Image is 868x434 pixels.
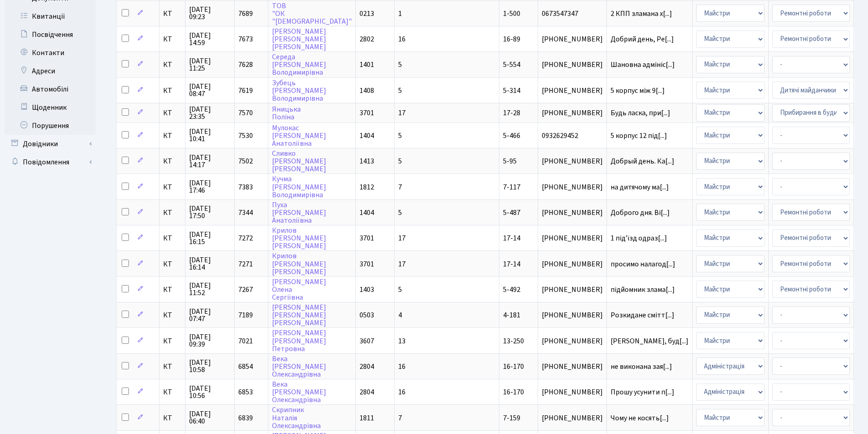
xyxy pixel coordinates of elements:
a: Контакти [5,44,96,62]
span: [DATE] 10:58 [189,359,231,373]
a: [PERSON_NAME][PERSON_NAME][PERSON_NAME] [272,302,326,328]
span: 7 [398,413,402,423]
span: КТ [163,363,181,370]
span: Розкидане смітт[...] [611,310,674,320]
span: 7271 [238,259,253,269]
span: 5-314 [503,86,520,96]
span: [DATE] 16:14 [189,256,231,271]
span: 16-89 [503,34,520,44]
span: 7272 [238,233,253,243]
span: 0932629452 [542,132,603,139]
span: Шановна адмініс[...] [611,60,675,70]
span: 16 [398,362,406,372]
span: КТ [163,286,181,293]
span: 5-466 [503,131,520,141]
span: КТ [163,61,181,68]
span: 6853 [238,387,253,397]
span: КТ [163,184,181,191]
span: 1408 [360,86,374,96]
span: Прошу усунити п[...] [611,387,674,397]
span: 1413 [360,156,374,166]
span: [DATE] 10:56 [189,385,231,399]
span: на дитячому ма[...] [611,182,669,192]
span: 5-95 [503,156,517,166]
span: 6839 [238,413,253,423]
span: 7-159 [503,413,520,423]
span: 16 [398,387,406,397]
a: Зубець[PERSON_NAME]Володимирівна [272,78,326,103]
span: [PHONE_NUMBER] [542,209,603,216]
a: [PERSON_NAME][PERSON_NAME][PERSON_NAME] [272,26,326,52]
a: Середа[PERSON_NAME]Володимирівна [272,52,326,77]
span: 5 [398,285,402,295]
span: 0673547347 [542,10,603,17]
span: КТ [163,109,181,117]
span: 4 [398,310,402,320]
span: КТ [163,36,181,43]
span: [DATE] 11:52 [189,282,231,296]
span: 4-181 [503,310,520,320]
a: Щоденник [5,98,96,117]
span: 7344 [238,208,253,218]
a: ЯницькаПоліна [272,104,301,122]
span: [DATE] 14:59 [189,32,231,46]
span: 5 [398,156,402,166]
a: ТОВ"ОК"[DEMOGRAPHIC_DATA]" [272,1,352,26]
a: Довідники [5,135,96,153]
span: 2802 [360,34,374,44]
span: КТ [163,10,181,17]
span: 17 [398,259,406,269]
span: [DATE] 09:23 [189,6,231,20]
span: 7 [398,182,402,192]
span: 1 підʼїзд одраз[...] [611,233,667,243]
span: 2804 [360,362,374,372]
span: [DATE] 23:35 [189,106,231,120]
span: [PHONE_NUMBER] [542,260,603,268]
span: 13 [398,336,406,346]
span: 17 [398,108,406,118]
span: 16-170 [503,387,524,397]
a: [PERSON_NAME][PERSON_NAME]Петровна [272,328,326,354]
span: [PHONE_NUMBER] [542,109,603,117]
span: [PHONE_NUMBER] [542,184,603,191]
span: [PHONE_NUMBER] [542,414,603,422]
span: [DATE] 06:40 [189,410,231,425]
span: 17-28 [503,108,520,118]
span: 7570 [238,108,253,118]
span: 3701 [360,259,374,269]
span: 1811 [360,413,374,423]
span: 5 [398,60,402,70]
span: [DATE] 10:41 [189,128,231,143]
span: [DATE] 11:25 [189,57,231,72]
span: 3701 [360,108,374,118]
span: КТ [163,158,181,165]
span: 7502 [238,156,253,166]
span: 1403 [360,285,374,295]
span: 2804 [360,387,374,397]
span: [PERSON_NAME], буд[...] [611,336,688,346]
a: Кучма[PERSON_NAME]Володимирівна [272,174,326,200]
span: [PHONE_NUMBER] [542,363,603,370]
span: 7673 [238,34,253,44]
span: 17-14 [503,259,520,269]
a: Века[PERSON_NAME]Олександрівна [272,354,326,379]
a: Крилов[PERSON_NAME][PERSON_NAME] [272,251,326,277]
span: не виконана зая[...] [611,362,672,372]
span: 5-492 [503,285,520,295]
span: КТ [163,388,181,396]
span: [PHONE_NUMBER] [542,36,603,43]
span: [DATE] 16:15 [189,231,231,245]
span: КТ [163,414,181,422]
span: 1404 [360,131,374,141]
span: 1812 [360,182,374,192]
span: 0213 [360,9,374,19]
span: 17 [398,233,406,243]
span: 0503 [360,310,374,320]
span: 16 [398,34,406,44]
span: 1401 [360,60,374,70]
span: 7383 [238,182,253,192]
span: КТ [163,235,181,242]
span: [DATE] 07:47 [189,308,231,322]
span: 3701 [360,233,374,243]
span: [PHONE_NUMBER] [542,286,603,293]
